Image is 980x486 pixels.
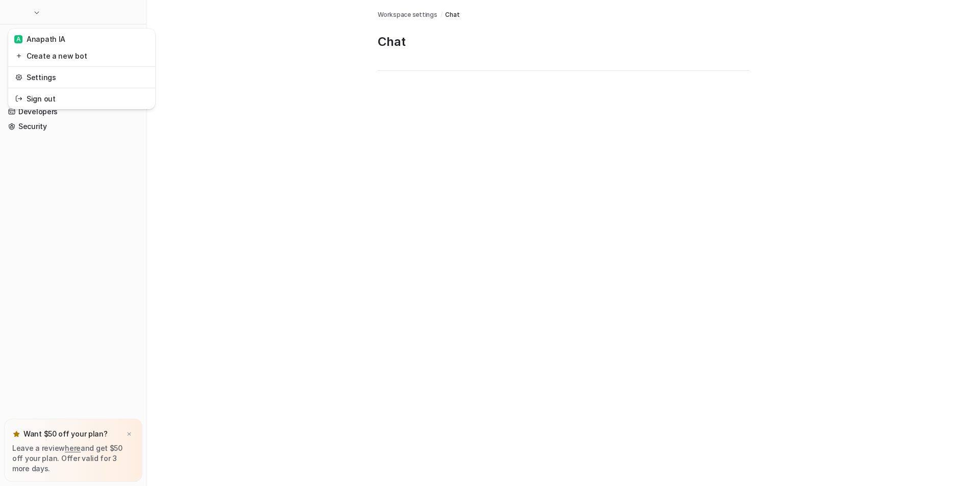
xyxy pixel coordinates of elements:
[378,10,437,19] a: Workspace settings
[4,105,142,119] a: Developers
[15,93,22,104] img: reset
[15,50,22,61] img: reset
[4,75,142,89] a: Billing
[4,60,142,74] a: Plans
[11,69,152,86] a: Settings
[14,35,22,43] span: A
[440,10,443,19] span: /
[11,90,152,107] a: Sign out
[14,34,65,44] div: Anapath IA
[23,429,108,439] p: Want $50 off your plan?
[12,430,20,438] img: star
[378,34,749,50] p: Chat
[15,72,22,83] img: reset
[4,90,142,104] a: Members
[12,443,134,474] p: Leave a review and get $50 off your plan. Offer valid for 3 more days.
[126,431,132,438] img: x
[11,47,152,64] a: Create a new bot
[445,10,459,19] a: Chat
[4,45,142,60] a: Bots
[4,119,142,134] a: Security
[4,31,142,45] a: General
[65,444,81,452] a: here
